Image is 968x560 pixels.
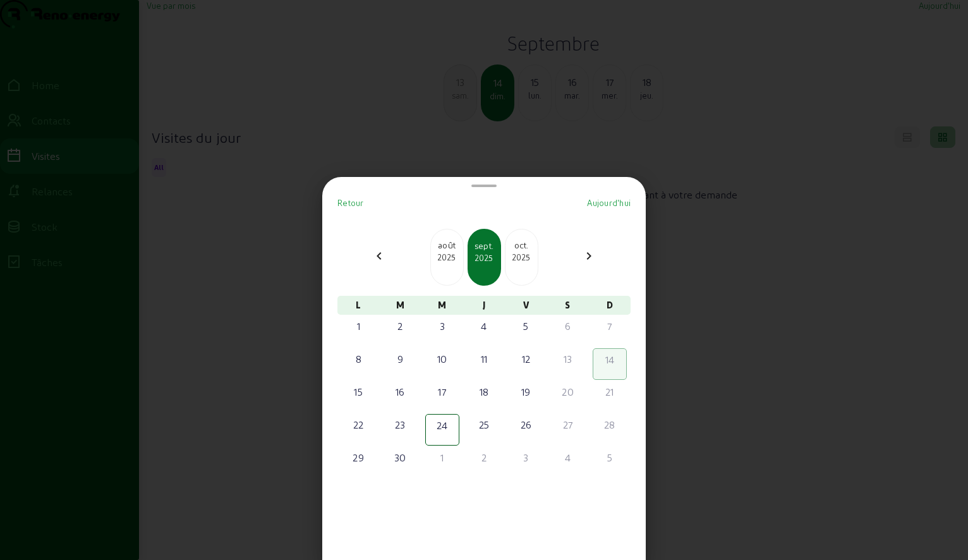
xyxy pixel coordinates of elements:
div: 5 [510,319,541,334]
div: 3 [427,319,458,334]
div: 2 [468,450,500,465]
div: 22 [342,417,374,432]
div: 2 [384,319,416,334]
div: 8 [342,351,374,367]
div: 23 [384,417,416,432]
div: 14 [595,352,625,367]
div: août [431,239,463,252]
div: M [421,296,463,315]
div: sept. [469,240,500,252]
div: 17 [427,384,458,399]
div: 28 [594,417,626,432]
div: 29 [342,450,374,465]
div: 2025 [505,252,538,263]
div: 19 [510,384,541,399]
div: L [337,296,379,315]
div: 10 [427,351,458,367]
mat-icon: chevron_right [581,248,596,264]
div: 26 [510,417,541,432]
div: 21 [594,384,626,399]
div: 4 [552,450,583,465]
div: 18 [468,384,500,399]
div: 20 [552,384,583,399]
div: 6 [552,319,583,334]
div: 2025 [469,252,500,264]
div: oct. [505,239,538,252]
div: 25 [468,417,500,432]
div: 1 [342,319,374,334]
div: 27 [552,417,583,432]
div: 7 [594,319,626,334]
div: D [589,296,631,315]
div: 4 [468,319,500,334]
div: 2025 [431,252,463,263]
div: 15 [342,384,374,399]
div: 13 [552,351,583,367]
div: 16 [384,384,416,399]
div: 12 [510,351,541,367]
div: 9 [384,351,416,367]
mat-icon: chevron_left [372,248,387,264]
div: 11 [468,351,500,367]
span: Retour [337,198,364,207]
div: 3 [510,450,541,465]
div: 1 [427,450,458,465]
div: S [547,296,588,315]
div: 24 [427,418,457,433]
div: J [463,296,505,315]
div: M [379,296,421,315]
span: Aujourd'hui [587,198,631,207]
div: 30 [384,450,416,465]
div: 5 [594,450,626,465]
div: V [505,296,547,315]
